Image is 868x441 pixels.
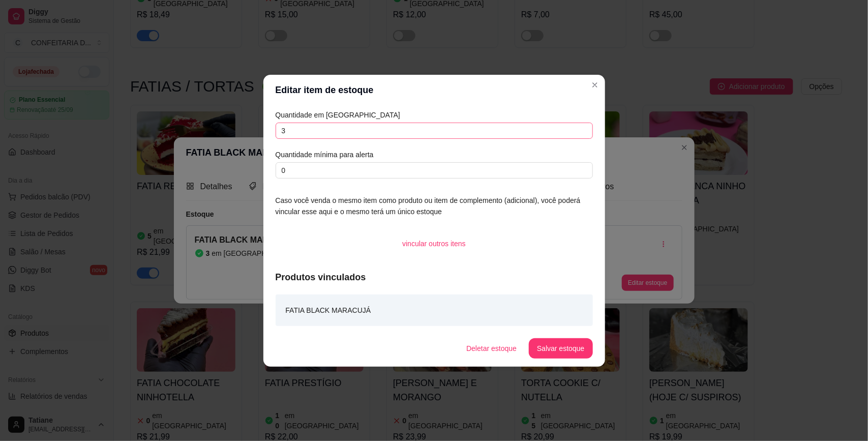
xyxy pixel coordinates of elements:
article: Quantidade em [GEOGRAPHIC_DATA] [276,109,593,121]
button: Salvar estoque [529,338,592,359]
button: vincular outros itens [394,233,474,254]
article: Caso você venda o mesmo item como produto ou item de complemento (adicional), você poderá vincula... [276,195,593,217]
article: FATIA BLACK MARACUJÁ [286,305,371,316]
article: Quantidade mínima para alerta [276,149,593,160]
button: Deletar estoque [458,338,525,359]
header: Editar item de estoque [263,75,605,105]
article: Produtos vinculados [276,270,593,284]
button: Close [587,77,603,93]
